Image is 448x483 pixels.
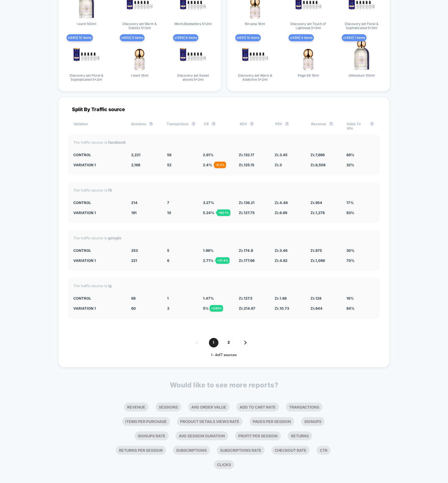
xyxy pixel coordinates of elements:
div: - 8.2 % [214,162,226,168]
span: zł 1,066 [311,258,325,263]
img: produt [70,38,103,71]
span: zł 954 [311,200,322,205]
div: The traffic source is: [73,140,374,145]
div: 84% [346,306,374,311]
span: zł 644 [311,306,322,310]
li: Pages Per Session [249,417,294,426]
span: zł 128 [311,296,321,300]
span: 2,221 [131,153,140,157]
span: zł 1.88 [275,296,287,300]
img: produt [292,38,325,71]
span: 1.98 % [203,248,214,253]
span: zł 875 [311,248,322,253]
span: 52 [167,163,171,167]
img: produt [177,38,209,71]
span: zł 174.9 [239,248,253,253]
li: Signups Rate [134,431,169,440]
button: ? [211,122,216,126]
span: zł 685 | 10 items [67,34,93,41]
span: 191 [131,211,137,215]
li: Profit Per Session [235,431,281,440]
span: 253 [131,248,138,253]
span: I want 100ml [77,22,96,26]
button: ? [149,122,153,126]
span: Discovery set Warm & Distinct 5x2ml [119,22,160,30]
p: Would like to see more reports? [170,381,278,389]
div: 70% [346,258,374,263]
div: Variation 1 [73,306,123,311]
span: zł 4.82 [275,258,287,263]
span: zł 7,666 [311,153,325,157]
span: I want 16ml [131,73,148,77]
strong: google [108,236,121,240]
span: 214 [131,200,137,205]
div: PSV [275,122,303,130]
li: Sessions [155,403,181,412]
li: Revenue [124,403,149,412]
li: Subscriptions Rate [217,446,265,455]
span: zł 1,278 [311,211,325,215]
div: The traffic source is: [73,283,374,288]
span: zł 132.17 [239,153,254,157]
img: produt [345,38,378,71]
div: Sessions [131,122,158,130]
div: Variation 1 [73,211,123,215]
div: 32% [346,163,374,167]
div: 17% [346,200,374,205]
div: Variation 1 [73,258,123,263]
div: CONTROL [73,248,123,253]
div: Revenue [311,122,339,130]
span: 2.4 % [203,163,212,167]
div: Variation [73,122,123,130]
span: 5 % [203,306,209,310]
div: 30% [346,248,374,253]
div: CONTROL [73,200,123,205]
span: 2 [224,338,233,347]
span: 5.24 % [203,211,214,215]
span: zł 3.45 [275,153,287,157]
span: zł 651 | 10 items [235,34,261,41]
span: Nirvana 16ml [245,22,265,26]
span: Page 69 16ml [298,73,319,77]
span: Discovery set Touch of Lightness 5x2ml [288,22,329,30]
span: zł 6.69 [275,211,287,215]
span: zł 480 | 1 items [342,34,366,41]
span: 2.71 % [203,258,214,263]
span: zł 125.15 [239,163,254,167]
span: 58 [167,153,171,157]
li: Subscriptions [173,446,210,455]
strong: fb [108,188,112,192]
span: Discovery set Floral & Sophisticated 5x2ml [66,73,107,81]
div: + 37.4 % [216,257,230,264]
span: 2.61 % [203,153,214,157]
div: The traffic source is: [73,236,374,240]
span: zł 10.73 [275,306,289,310]
div: CONTROL [73,296,123,301]
li: Ctr [317,446,331,455]
span: 10 [167,211,171,215]
span: zł 599 | 9 items [173,34,198,41]
div: Transactions [167,122,196,130]
span: Discovery set Warm & Addictive 5x2ml [235,73,275,81]
li: Returns [288,431,312,440]
span: 60 [131,306,136,310]
span: zł 127.75 [239,211,255,215]
li: Returns Per Session [116,446,166,455]
div: CONTROL [73,153,123,157]
li: Items Per Purchase [122,417,170,426]
span: 5 [167,248,169,253]
li: Transactions [286,403,322,412]
span: zł 6,508 [311,163,325,167]
span: 2,168 [131,163,140,167]
li: Avg Order Value [188,403,230,412]
span: zł 3.46 [275,248,287,253]
span: Discovery set Floral & Sophisticated 5x2ml [341,22,382,30]
div: Odds To Win [347,122,374,130]
div: AOV [240,122,267,130]
span: zł 136.21 [239,200,255,205]
span: zł 3 [275,163,282,167]
span: zł 177.66 [239,258,255,263]
strong: facebook [108,140,126,145]
span: 3 [167,306,169,310]
img: produt [239,38,271,71]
